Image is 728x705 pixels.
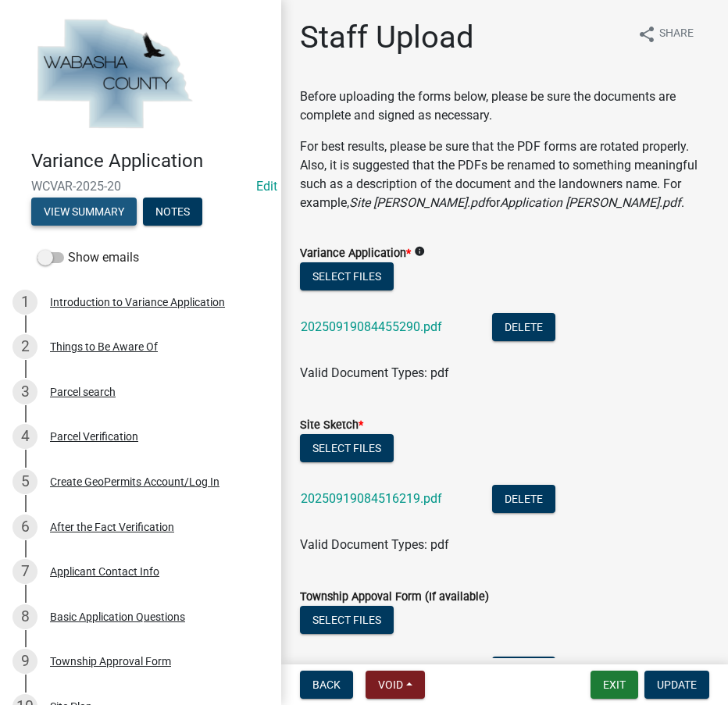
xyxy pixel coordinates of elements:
img: Wabasha County, Minnesota [31,16,197,134]
button: Delete [492,485,555,513]
button: Back [300,671,353,699]
p: Before uploading the forms below, please be sure the documents are complete and signed as necessary. [300,87,709,125]
button: Exit [591,671,638,699]
div: Applicant Contact Info [50,566,159,577]
wm-modal-confirm: Delete Document [492,493,555,507]
div: 5 [12,469,37,494]
span: Valid Document Types: pdf [300,537,449,552]
button: Delete [492,313,555,341]
span: Void [378,678,403,691]
p: For best results, please be sure that the PDF forms are rotated properly. Also, it is suggested t... [300,137,709,212]
div: 8 [12,604,37,629]
wm-modal-confirm: Edit Application Number [256,179,277,194]
button: Select files [300,606,394,634]
button: Notes [143,198,202,226]
div: 2 [12,334,37,359]
div: 7 [12,559,37,584]
div: Create GeoPermits Account/Log In [50,476,219,487]
label: Show emails [37,248,139,267]
div: Things to Be Aware Of [50,341,158,352]
button: Void [366,671,425,699]
a: 20250919084455290.pdf [301,319,442,334]
div: 4 [12,424,37,449]
a: 20250919084516219.pdf [301,491,442,506]
div: 9 [12,649,37,674]
div: After the Fact Verification [50,522,174,532]
div: Parcel Verification [50,431,138,442]
label: Township Appoval Form (If available) [300,592,489,603]
wm-modal-confirm: Delete Document [492,321,555,336]
h4: Variance Application [31,150,269,173]
button: Update [644,671,709,699]
div: Basic Application Questions [50,611,185,622]
span: Back [312,678,341,691]
button: View Summary [31,198,137,226]
div: Township Approval Form [50,656,171,667]
div: Introduction to Variance Application [50,297,225,308]
span: Share [659,25,694,44]
button: Select files [300,434,394,462]
button: Delete [492,657,555,685]
i: info [414,246,425,257]
a: Edit [256,179,277,194]
i: Site [PERSON_NAME].pdf [349,195,489,210]
wm-modal-confirm: Summary [31,206,137,219]
i: Application [PERSON_NAME].pdf [500,195,681,210]
label: Site Sketch [300,420,363,431]
span: Update [657,678,697,691]
div: 1 [12,290,37,315]
wm-modal-confirm: Notes [143,206,202,219]
span: Valid Document Types: pdf [300,365,449,380]
div: 3 [12,379,37,404]
h1: Staff Upload [300,19,474,56]
span: WCVAR-2025-20 [31,179,250,194]
label: Variance Application [300,248,411,259]
button: shareShare [625,19,706,49]
div: Parcel search [50,386,116,397]
i: share [637,25,656,44]
button: Select files [300,262,394,290]
div: 6 [12,515,37,539]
